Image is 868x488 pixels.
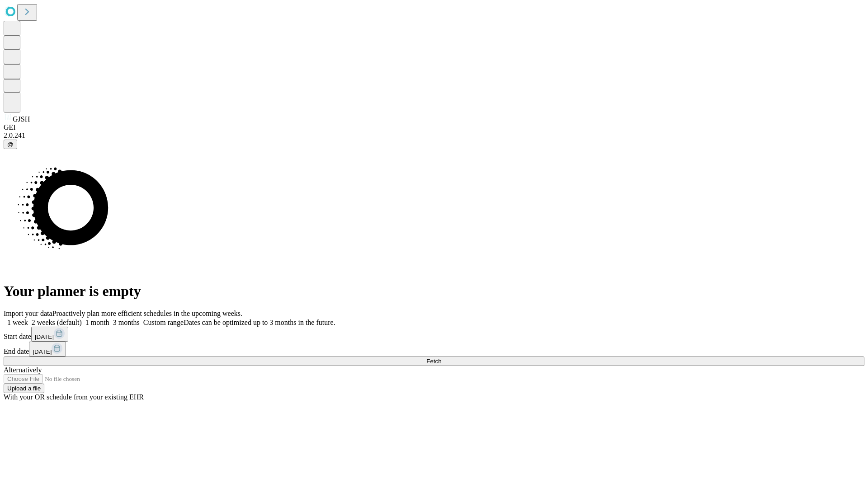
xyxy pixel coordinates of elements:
span: 1 week [7,319,28,326]
div: GEI [4,123,864,131]
h1: Your planner is empty [4,283,864,300]
span: With your OR schedule from your existing EHR [4,393,144,401]
span: [DATE] [33,348,52,355]
span: 3 months [113,319,140,326]
span: Dates can be optimized up to 3 months in the future. [184,319,335,326]
button: [DATE] [31,327,68,342]
span: @ [7,141,14,148]
span: 2 weeks (default) [32,319,82,326]
div: Start date [4,327,864,342]
span: GJSH [13,115,30,123]
div: 2.0.241 [4,131,864,140]
button: Fetch [4,357,864,366]
button: Upload a file [4,384,44,393]
span: Alternatively [4,366,42,374]
span: 1 month [85,319,109,326]
button: @ [4,140,17,149]
span: [DATE] [35,333,54,340]
span: Import your data [4,310,52,317]
button: [DATE] [29,342,66,357]
span: Proactively plan more efficient schedules in the upcoming weeks. [52,310,242,317]
span: Custom range [143,319,184,326]
div: End date [4,342,864,357]
span: Fetch [426,358,441,365]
